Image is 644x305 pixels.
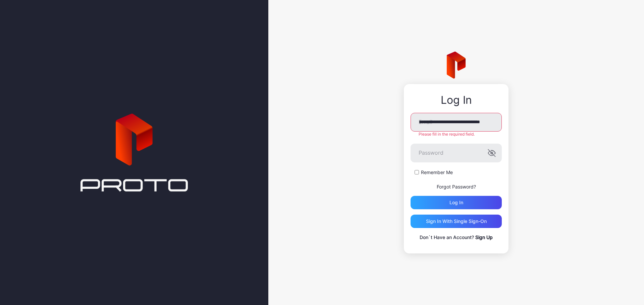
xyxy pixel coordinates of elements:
[449,200,463,205] div: Log in
[411,144,502,162] input: Password
[411,233,502,241] p: Don`t Have an Account?
[411,113,502,132] input: Email
[488,149,496,157] button: Password
[411,132,502,137] div: Please fill in the required field.
[437,184,476,189] a: Forgot Password?
[475,234,493,240] a: Sign Up
[411,215,502,228] button: Sign in With Single Sign-On
[411,196,502,209] button: Log in
[421,169,453,176] label: Remember Me
[426,219,487,224] div: Sign in With Single Sign-On
[411,94,502,106] div: Log In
